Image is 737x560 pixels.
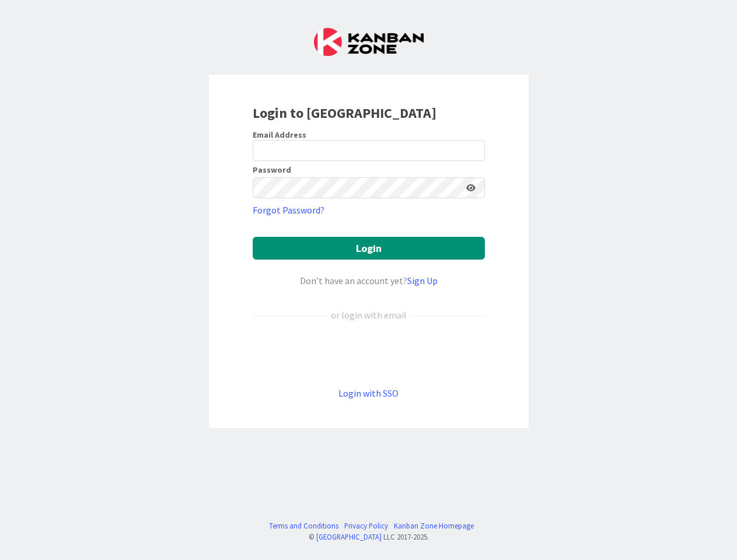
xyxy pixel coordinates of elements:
[253,166,291,174] label: Password
[253,104,436,122] b: Login to [GEOGRAPHIC_DATA]
[394,520,474,531] a: Kanban Zone Homepage
[247,341,491,367] iframe: Sign in with Google Button
[328,308,410,322] div: or login with email
[316,532,382,541] a: [GEOGRAPHIC_DATA]
[344,520,388,531] a: Privacy Policy
[253,203,324,217] a: Forgot Password?
[338,387,399,399] a: Login with SSO
[253,129,306,140] label: Email Address
[407,275,438,286] a: Sign Up
[253,237,485,260] button: Login
[314,28,424,56] img: Kanban Zone
[263,531,474,542] div: © LLC 2017- 2025 .
[253,274,485,288] div: Don’t have an account yet?
[269,520,338,531] a: Terms and Conditions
